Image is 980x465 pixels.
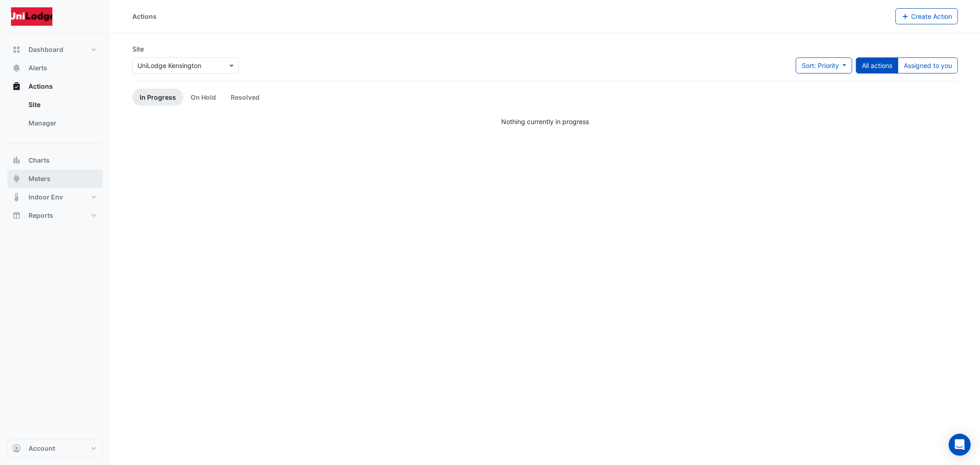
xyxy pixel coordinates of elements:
a: In Progress [132,89,183,106]
span: Account [28,444,55,453]
button: Account [7,439,103,458]
div: Open Intercom Messenger [949,434,971,456]
a: On Hold [183,89,223,106]
span: Reports [28,211,53,220]
button: Sort: Priority [796,57,852,74]
img: Company Logo [11,7,52,26]
a: Resolved [223,89,267,106]
button: Reports [7,206,103,225]
span: Sort: Priority [802,62,839,69]
span: Indoor Env [28,193,63,202]
label: Site [132,44,144,54]
a: Site [21,96,103,114]
app-icon: Charts [12,156,21,165]
app-icon: Alerts [12,63,21,73]
button: Assigned to you [898,57,958,74]
app-icon: Dashboard [12,45,21,54]
button: All actions [856,57,898,74]
button: Create Action [895,8,958,24]
app-icon: Indoor Env [12,193,21,202]
app-icon: Reports [12,211,21,220]
app-icon: Meters [12,174,21,183]
app-icon: Actions [12,82,21,91]
button: Charts [7,151,103,170]
span: Charts [28,156,50,165]
button: Actions [7,77,103,96]
button: Alerts [7,59,103,77]
span: Actions [28,82,53,91]
button: Indoor Env [7,188,103,206]
span: Dashboard [28,45,63,54]
button: Meters [7,170,103,188]
span: Meters [28,174,51,183]
span: Alerts [28,63,47,73]
div: Actions [132,11,157,21]
button: Dashboard [7,40,103,59]
span: Create Action [911,12,952,20]
div: Nothing currently in progress [132,117,958,126]
div: Actions [7,96,103,136]
a: Manager [21,114,103,132]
